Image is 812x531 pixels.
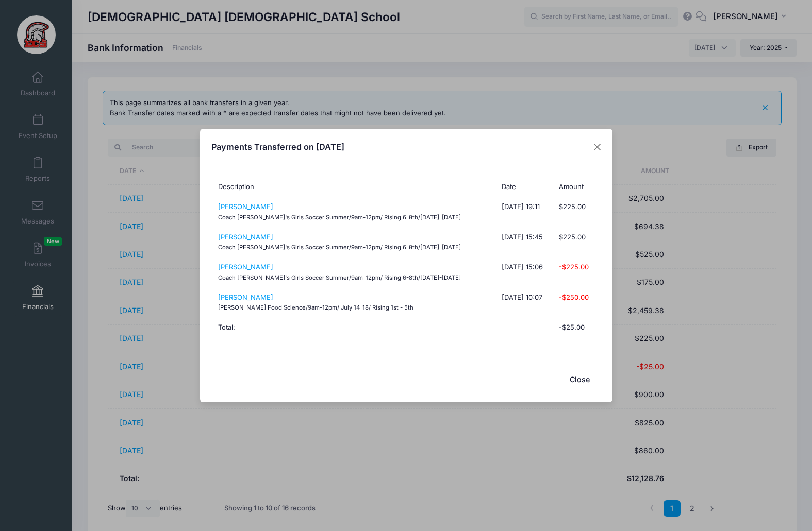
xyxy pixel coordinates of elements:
h4: Payments Transferred on [DATE] [211,141,344,153]
small: Coach [PERSON_NAME]'s Girls Soccer Summer/9am-12pm/ Rising 6-8th/[DATE]-[DATE] [218,244,461,251]
td: $225.00 [554,197,600,228]
td: -$225.00 [554,258,600,288]
td: [DATE] 19:11 [496,197,554,228]
th: Amount [554,177,600,197]
small: Coach [PERSON_NAME]'s Girls Soccer Summer/9am-12pm/ Rising 6-8th/[DATE]-[DATE] [218,274,461,281]
th: Description [211,177,496,197]
td: $225.00 [554,227,600,258]
th: Total: [211,318,496,338]
button: Close [588,138,606,156]
button: Close [559,368,601,390]
td: -$250.00 [554,287,600,318]
a: [PERSON_NAME] [218,202,273,211]
td: [DATE] 15:45 [496,227,554,258]
small: [PERSON_NAME] Food Science/9am-12pm/ July 14-18/ Rising 1st - 5th [218,304,413,311]
a: [PERSON_NAME] [218,233,273,241]
th: Date [496,177,554,197]
td: [DATE] 10:07 [496,287,554,318]
td: [DATE] 15:06 [496,258,554,288]
small: Coach [PERSON_NAME]'s Girls Soccer Summer/9am-12pm/ Rising 6-8th/[DATE]-[DATE] [218,214,461,221]
a: [PERSON_NAME] [218,293,273,301]
th: -$25.00 [554,318,600,338]
a: [PERSON_NAME] [218,263,273,271]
